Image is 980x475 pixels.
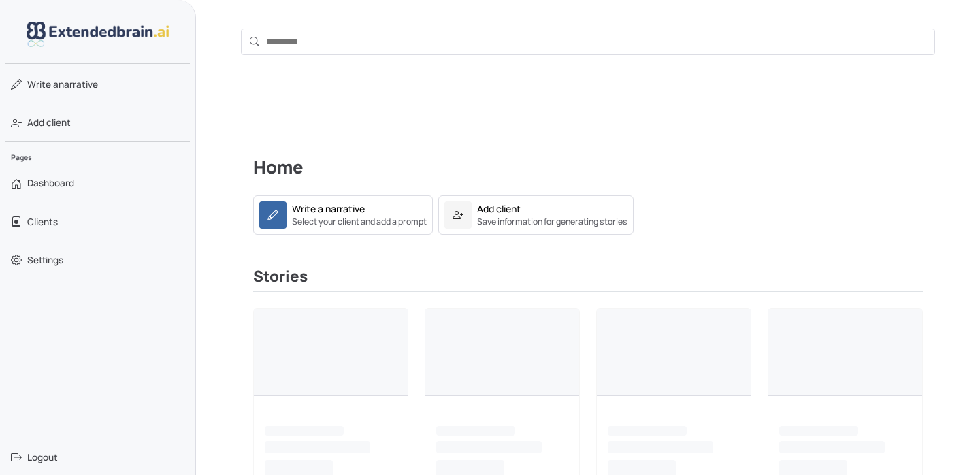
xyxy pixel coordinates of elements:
a: Write a narrativeSelect your client and add a prompt [253,207,433,220]
img: logo [27,22,169,47]
a: Write a narrativeSelect your client and add a prompt [253,195,433,235]
span: Add client [27,116,71,129]
h3: Stories [253,267,923,292]
a: Add clientSave information for generating stories [438,195,634,235]
h2: Home [253,157,923,184]
div: Add client [477,201,521,216]
a: Add clientSave information for generating stories [438,207,634,220]
small: Select your client and add a prompt [292,216,427,228]
div: Write a narrative [292,201,365,216]
span: Dashboard [27,176,74,190]
span: Clients [27,215,58,229]
span: Write a [27,78,59,91]
span: narrative [27,78,98,91]
small: Save information for generating stories [477,216,627,228]
span: Settings [27,253,63,267]
span: Logout [27,451,58,464]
